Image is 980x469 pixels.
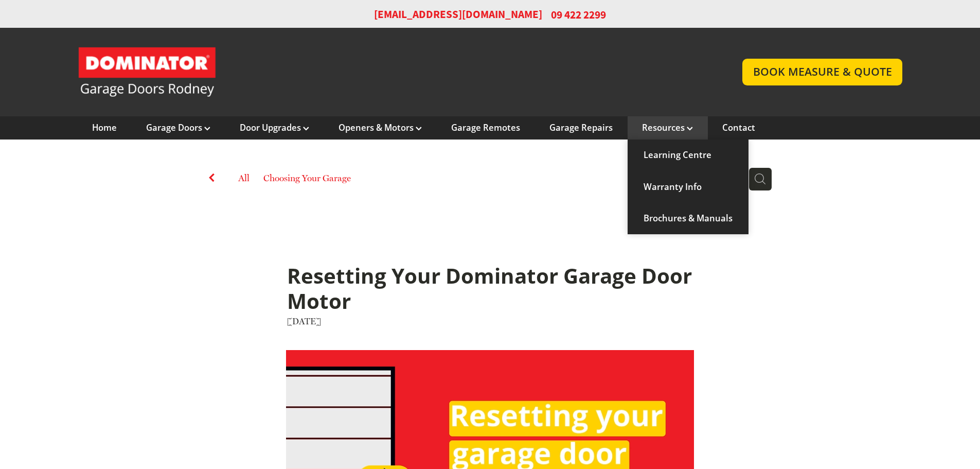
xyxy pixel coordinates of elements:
a: Garage Remotes [451,122,520,133]
a: Brochures & Manuals [628,203,749,234]
a: [EMAIL_ADDRESS][DOMAIN_NAME] [374,7,542,22]
a: Openers & Motors [338,122,422,133]
h1: Resetting Your Dominator Garage Door Motor [287,264,693,315]
div: [DATE] [287,315,693,328]
a: Garage Door and Secure Access Solutions homepage [78,46,722,98]
a: Garage Repairs [549,122,613,133]
span: 09 422 2299 [551,7,606,22]
a: Home [92,122,117,133]
a: Resources [642,122,693,133]
a: Contact [722,122,755,133]
a: BOOK MEASURE & QUOTE [742,59,902,85]
a: Door Upgrades [240,122,309,133]
a: Choosing Your Garage [263,171,351,188]
a: Warranty Info [628,171,749,203]
a: All [238,172,250,183]
a: Garage Doors [146,122,210,133]
a: Learning Centre [628,140,749,171]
